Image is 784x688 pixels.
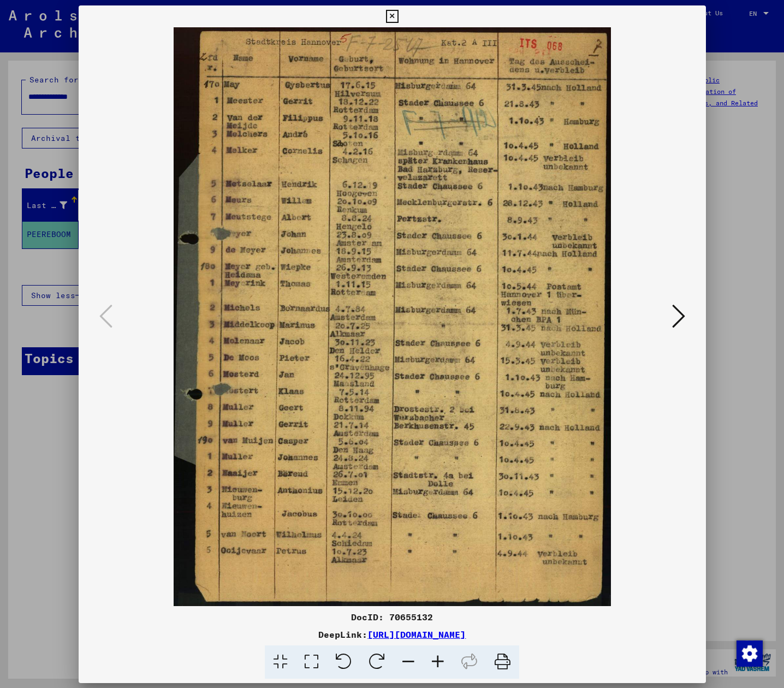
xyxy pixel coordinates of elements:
div: DeepLink: [79,628,706,641]
div: Change consent [736,640,762,666]
a: [URL][DOMAIN_NAME] [367,629,466,640]
div: DocID: 70655132 [79,610,706,624]
img: Change consent [737,640,763,667]
img: 001.jpg [116,27,669,606]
